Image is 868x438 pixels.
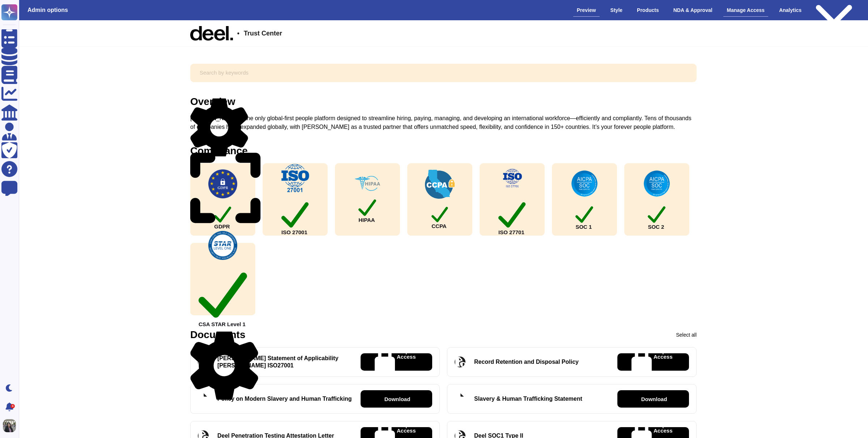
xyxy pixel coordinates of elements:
div: Manage Access [723,4,769,17]
h3: Admin options [27,7,68,13]
p: Request Access [397,349,418,375]
img: check [280,164,311,193]
div: Style [607,4,626,16]
div: ISO 27701 [498,198,526,235]
p: Request Access [654,349,675,375]
img: check [208,231,237,260]
div: CSA STAR Level 1 [199,266,247,327]
div: Products [633,4,663,16]
div: SOC 2 [648,204,665,229]
div: CCPA [431,205,448,229]
img: check [570,169,599,198]
p: Download [641,396,667,402]
img: check [425,170,455,199]
div: Record Retention and Disposal Policy [474,358,579,366]
div: Policy on Modern Slavery and Human Trafficking [217,395,352,403]
div: [PERSON_NAME] is the only global-first people platform designed to streamline hiring, paying, man... [190,114,697,131]
img: user [3,419,16,432]
button: user [1,418,21,434]
div: 4 [10,404,15,408]
div: Documents [190,330,245,340]
div: Overview [190,97,235,107]
img: check [498,164,527,193]
div: Compliance [190,146,248,156]
div: Preview [573,4,600,17]
div: Slavery & Human Trafficking Statement [474,395,582,403]
div: ISO 27001 [281,198,309,235]
div: NDA & Approval [670,4,716,16]
img: check [642,169,671,198]
p: Download [384,396,410,402]
img: Company Banner [190,26,233,41]
div: Select all [676,332,697,337]
span: • [237,30,239,37]
img: check [355,176,380,191]
div: Analytics [775,4,805,16]
div: HIPAA [358,197,376,223]
div: SOC 1 [575,204,593,229]
input: Search by keywords [195,67,692,79]
span: Trust Center [244,30,282,37]
div: [PERSON_NAME] Statement of Applicability [PERSON_NAME] ISO27001 [217,355,352,369]
div: GDPR [214,204,231,229]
